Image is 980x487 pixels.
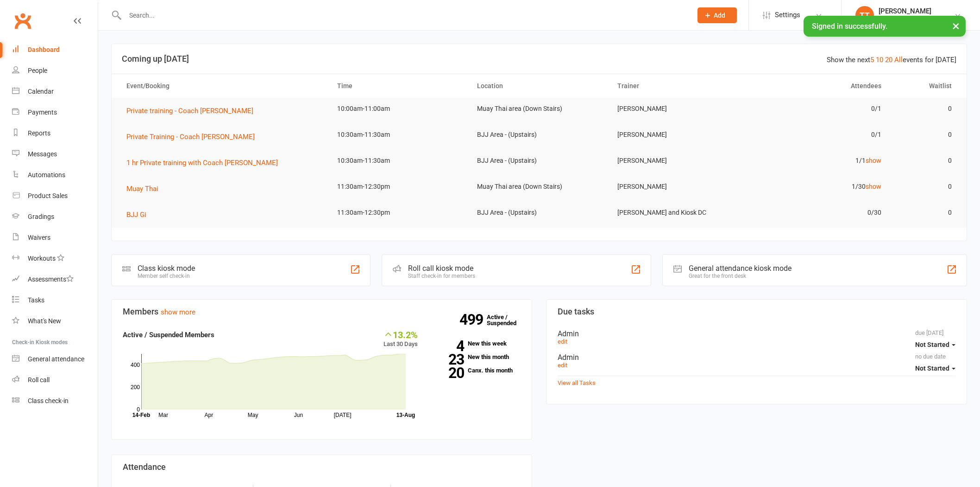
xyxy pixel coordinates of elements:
[28,67,47,74] div: People
[469,202,609,224] td: BJJ Area - (Upstairs)
[122,54,956,64] h3: Coming up [DATE]
[12,102,98,123] a: Payments
[609,176,749,198] td: [PERSON_NAME]
[714,12,725,19] span: Add
[948,16,964,36] button: ×
[12,165,98,186] a: Automations
[827,54,956,65] div: Show the next events for [DATE]
[866,157,881,164] a: show
[126,107,253,115] span: Private training - Coach [PERSON_NAME]
[558,338,567,345] a: edit
[432,366,464,380] strong: 20
[558,353,955,362] div: Admin
[469,74,609,98] th: Location
[855,6,874,25] div: TT
[28,255,56,262] div: Workouts
[609,74,749,98] th: Trainer
[459,313,487,327] strong: 499
[609,202,749,224] td: [PERSON_NAME] and Kiosk DC
[12,248,98,269] a: Workouts
[383,329,418,349] div: Last 30 Days
[28,171,65,179] div: Automations
[126,133,255,141] span: Private Training - Coach [PERSON_NAME]
[749,74,890,98] th: Attendees
[138,273,195,279] div: Member self check-in
[12,123,98,144] a: Reports
[915,336,955,353] button: Not Started
[890,202,960,224] td: 0
[866,183,881,190] a: show
[329,202,469,224] td: 11:30am-12:30pm
[126,183,165,194] button: Muay Thai
[12,227,98,248] a: Waivers
[894,56,903,64] a: All
[28,88,54,95] div: Calendar
[329,124,469,146] td: 10:30am-11:30am
[161,308,195,316] a: show more
[890,74,960,98] th: Waitlist
[126,209,153,220] button: BJJ Gi
[126,185,158,193] span: Muay Thai
[28,46,60,53] div: Dashboard
[28,296,44,304] div: Tasks
[408,273,475,279] div: Staff check-in for members
[126,131,261,142] button: Private Training - Coach [PERSON_NAME]
[558,362,567,369] a: edit
[432,367,521,373] a: 20Canx. this month
[12,370,98,391] a: Roll call
[329,98,469,120] td: 10:00am-11:00am
[879,7,931,15] div: [PERSON_NAME]
[126,159,278,167] span: 1 hr Private training with Coach [PERSON_NAME]
[28,317,61,325] div: What's New
[558,329,955,338] div: Admin
[122,9,685,22] input: Search...
[11,9,34,32] a: Clubworx
[432,354,521,360] a: 23New this month
[890,150,960,172] td: 0
[28,276,74,283] div: Assessments
[118,74,329,98] th: Event/Booking
[609,124,749,146] td: [PERSON_NAME]
[126,211,146,219] span: BJJ Gi
[12,349,98,370] a: General attendance kiosk mode
[126,157,284,168] button: 1 hr Private training with Coach [PERSON_NAME]
[28,355,84,363] div: General attendance
[432,339,464,353] strong: 4
[915,360,955,377] button: Not Started
[890,176,960,198] td: 0
[469,98,609,120] td: Muay Thai area (Down Stairs)
[432,340,521,346] a: 4New this week
[697,7,737,23] button: Add
[12,290,98,311] a: Tasks
[775,5,800,26] span: Settings
[12,81,98,102] a: Calendar
[890,98,960,120] td: 0
[28,129,50,137] div: Reports
[12,269,98,290] a: Assessments
[609,150,749,172] td: [PERSON_NAME]
[915,365,949,372] span: Not Started
[28,234,50,241] div: Waivers
[28,109,57,116] div: Payments
[432,352,464,366] strong: 23
[408,264,475,273] div: Roll call kiosk mode
[28,192,68,199] div: Product Sales
[558,307,955,316] h3: Due tasks
[915,341,949,348] span: Not Started
[12,144,98,165] a: Messages
[689,264,792,273] div: General attendance kiosk mode
[876,56,883,64] a: 10
[469,124,609,146] td: BJJ Area - (Upstairs)
[689,273,792,279] div: Great for the front desk
[879,15,931,24] div: Dark [DATE]
[749,176,890,198] td: 1/30
[749,98,890,120] td: 0/1
[609,98,749,120] td: [PERSON_NAME]
[12,186,98,206] a: Product Sales
[12,39,98,60] a: Dashboard
[558,379,596,386] a: View all Tasks
[28,150,57,158] div: Messages
[126,105,260,116] button: Private training - Coach [PERSON_NAME]
[12,311,98,332] a: What's New
[28,397,69,404] div: Class check-in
